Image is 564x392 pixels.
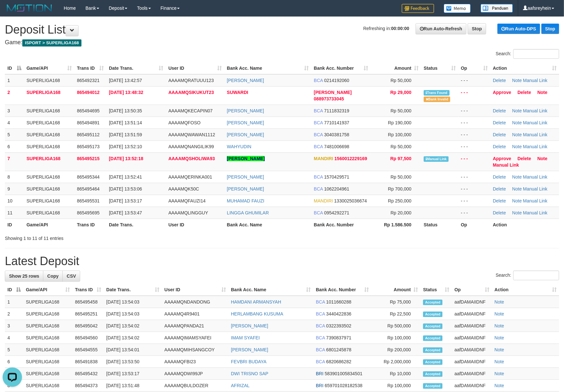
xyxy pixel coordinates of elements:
td: SUPERLIGA168 [24,152,74,171]
td: - - - [458,129,490,140]
span: [DATE] 13:53:17 [109,198,142,203]
td: SUPERLIGA168 [23,356,72,368]
a: Manual Link [523,198,548,203]
img: MOTION_logo.png [5,3,54,13]
span: [DATE] 13:50:35 [109,108,142,113]
a: Note [495,335,504,340]
th: Game/API: activate to sort column ascending [23,284,72,296]
span: Rp 50,000 [390,108,411,113]
th: Trans ID [74,219,106,231]
span: AAAAMQSHOLIWA93 [168,156,215,161]
a: Note [512,144,522,149]
span: 865495215 [77,156,100,161]
span: Copy 3040381758 to clipboard [324,132,349,137]
td: AAAAMQ4R9401 [162,308,229,320]
td: - - - [458,86,490,105]
span: CSV [67,273,76,279]
th: Date Trans. [106,219,166,231]
span: BRI [316,371,323,376]
td: AAAAMQIMAMSYAFEI [162,332,229,344]
td: AAAAMQDWI99JP [162,368,229,380]
input: Search: [513,49,559,59]
span: Refreshing in: [363,26,409,31]
a: DWI TRISNO SAP [231,371,269,376]
th: Bank Acc. Number [311,219,371,231]
span: Accepted [423,371,442,377]
td: SUPERLIGA168 [24,140,74,152]
div: Showing 1 to 11 of 11 entries [5,232,230,242]
img: Feedback.jpg [402,4,434,13]
span: Rp 50,000 [390,78,411,83]
span: [DATE] 13:51:14 [109,120,142,125]
a: Manual Link [523,120,548,125]
span: AAAAMQFAUZI14 [168,198,206,203]
a: Note [512,210,522,215]
span: BCA [314,210,323,215]
a: Note [495,383,504,388]
td: 2 [5,86,24,105]
td: 1 [5,296,23,308]
a: Delete [493,144,506,149]
span: Accepted [423,312,442,317]
a: AFRIZAL [231,383,250,388]
a: [PERSON_NAME] [227,156,265,161]
span: Copy 7390837971 to clipboard [326,335,351,340]
span: 865492321 [77,78,100,83]
a: [PERSON_NAME] [227,174,264,180]
td: SUPERLIGA168 [24,74,74,87]
td: SUPERLIGA168 [23,308,72,320]
span: [DATE] 13:51:59 [109,132,142,137]
a: Manual Link [523,210,548,215]
a: Note [495,347,504,352]
a: Delete [493,120,506,125]
td: - - - [458,152,490,171]
a: Manual Link [523,144,548,149]
a: Manual Link [493,162,519,168]
a: Stop [468,23,486,34]
span: Copy 7710141937 to clipboard [324,120,349,125]
span: [DATE] 13:42:57 [109,78,142,83]
span: BCA [314,78,323,83]
td: - - - [458,183,490,195]
a: Delete [517,156,531,161]
span: 865495173 [77,144,100,149]
td: AAAAMQFBI23 [162,356,229,368]
span: 865494891 [77,120,100,125]
td: 865495458 [72,296,104,308]
td: 10 [5,195,24,207]
span: AAAAMQK50C [168,186,199,191]
td: 1 [5,74,24,87]
th: ID [5,219,24,231]
th: ID: activate to sort column descending [5,284,23,296]
span: Rp 50,000 [390,144,411,149]
th: Bank Acc. Number: activate to sort column ascending [311,62,371,74]
span: 865495464 [77,186,100,191]
th: Game/API [24,219,74,231]
span: AAAAMQERINKA001 [168,174,212,180]
span: BCA [314,174,323,180]
input: Search: [513,271,559,280]
td: 8 [5,171,24,183]
td: SUPERLIGA168 [24,183,74,195]
span: Copy 1330025036674 to clipboard [334,198,367,203]
span: Copy 1560012229169 to clipboard [335,156,367,161]
span: Rp 97,500 [390,156,411,161]
span: [DATE] 13:52:10 [109,144,142,149]
th: Bank Acc. Name: activate to sort column ascending [224,62,311,74]
td: [DATE] 13:54:03 [104,308,162,320]
td: [DATE] 13:54:03 [104,296,162,308]
span: [DATE] 13:52:18 [109,156,143,161]
td: 9 [5,183,24,195]
td: SUPERLIGA168 [24,129,74,140]
a: Manual Link [523,108,548,113]
span: Copy 0954292271 to clipboard [324,210,349,215]
span: BCA [316,335,325,340]
td: 6 [5,140,24,152]
span: [DATE] 13:53:47 [109,210,142,215]
a: [PERSON_NAME] [231,323,268,328]
td: SUPERLIGA168 [23,320,72,332]
span: AAAAMQKECAPIN07 [168,108,213,113]
th: Date Trans.: activate to sort column ascending [106,62,166,74]
strong: 00:00:00 [391,26,409,31]
td: Rp 10,000 [371,368,420,380]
